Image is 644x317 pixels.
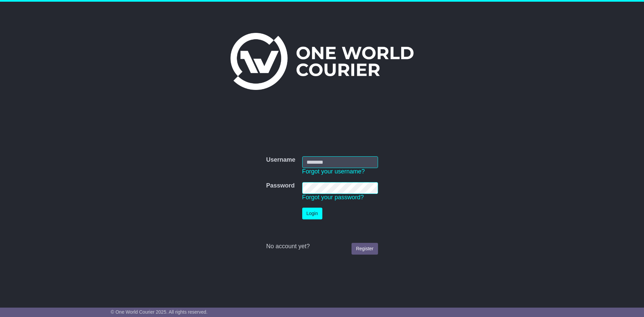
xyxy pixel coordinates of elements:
a: Register [352,243,378,255]
a: Forgot your password? [302,194,364,201]
button: Login [302,208,322,219]
span: © One World Courier 2025. All rights reserved. [111,309,208,315]
label: Username [266,156,295,164]
a: Forgot your username? [302,168,365,175]
img: One World [230,33,414,90]
div: No account yet? [266,243,378,250]
label: Password [266,182,294,190]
